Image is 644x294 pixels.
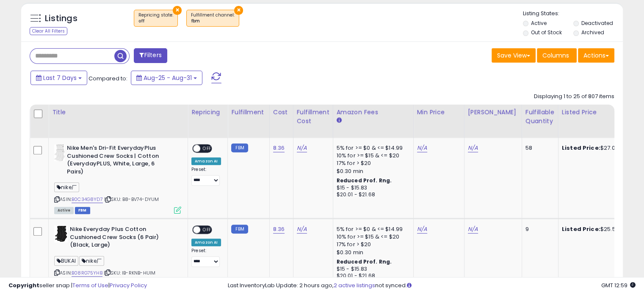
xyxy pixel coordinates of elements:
[8,281,39,289] strong: Copyright
[54,225,181,286] div: ASIN:
[531,29,562,36] label: Out of Stock
[337,168,407,175] div: $0.30 min
[525,108,555,126] div: Fulfillable Quantity
[581,29,604,36] label: Archived
[191,108,224,117] div: Repricing
[138,12,173,25] span: Repricing state :
[30,71,87,85] button: Last 7 Days
[45,13,77,25] h5: Listings
[531,19,547,27] label: Active
[417,225,427,234] a: N/A
[468,144,478,152] a: N/A
[191,167,221,186] div: Preset:
[562,144,600,152] b: Listed Price:
[337,191,407,198] div: $20.01 - $21.68
[337,241,407,248] div: 17% for > $20
[88,74,127,82] span: Compared to:
[525,225,552,233] div: 9
[468,225,478,234] a: N/A
[337,225,407,233] div: 5% for >= $0 & <= $14.99
[144,74,192,82] span: Aug-25 - Aug-31
[8,282,147,290] div: seller snap | |
[30,27,67,35] div: Clear All Filters
[273,108,290,117] div: Cost
[534,93,614,101] div: Displaying 1 to 25 of 807 items
[297,108,329,126] div: Fulfillment Cost
[273,225,285,234] a: 8.36
[200,226,214,234] span: OFF
[191,12,235,25] span: Fulfillment channel :
[337,266,407,273] div: $15 - $15.83
[191,239,221,246] div: Amazon AI
[231,143,248,152] small: FBM
[542,51,569,60] span: Columns
[417,144,427,152] a: N/A
[525,144,552,152] div: 58
[562,225,632,233] div: $25.59
[104,196,159,203] span: | SKU: B8-BV74-DYUM
[191,248,221,267] div: Preset:
[297,144,307,152] a: N/A
[231,108,265,117] div: Fulfillment
[337,108,410,117] div: Amazon Fees
[138,18,173,24] div: off
[337,258,392,265] b: Reduced Prof. Rng.
[273,144,285,152] a: 8.36
[110,281,147,289] a: Privacy Policy
[417,108,461,117] div: Min Price
[337,159,407,167] div: 17% for > $20
[337,233,407,241] div: 10% for >= $15 & <= $20
[468,108,518,117] div: [PERSON_NAME]
[523,10,623,18] p: Listing States:
[337,117,342,124] small: Amazon Fees.
[191,18,235,24] div: fbm
[191,157,221,165] div: Amazon AI
[234,6,243,15] button: ×
[54,144,65,161] img: 31CJCBVtBhL._SL40_.jpg
[54,182,79,192] span: nike厂
[337,249,407,256] div: $0.30 min
[537,48,577,63] button: Columns
[337,184,407,192] div: $15 - $15.83
[75,207,90,214] span: FBM
[231,225,248,234] small: FBM
[54,207,74,214] span: All listings currently available for purchase on Amazon
[52,108,184,117] div: Title
[72,196,103,203] a: B0C34G8YD7
[228,282,636,290] div: Last InventoryLab Update: 2 hours ago, not synced.
[173,6,182,15] button: ×
[134,48,167,63] button: Filters
[54,256,78,266] span: BUKAI
[581,19,613,27] label: Deactivated
[601,281,636,289] span: 2025-09-8 12:59 GMT
[578,48,614,63] button: Actions
[562,225,600,233] b: Listed Price:
[72,281,108,289] a: Terms of Use
[43,74,77,82] span: Last 7 Days
[54,225,68,242] img: 31DoF08rk7L._SL40_.jpg
[131,71,202,85] button: Aug-25 - Aug-31
[337,152,407,159] div: 10% for >= $15 & <= $20
[200,145,214,152] span: OFF
[70,225,173,251] b: Nike Everyday Plus Cotton Cushioned Crew Socks (6 Pair) (Black, Large)
[334,281,375,289] a: 2 active listings
[79,256,104,266] span: nike厂
[562,144,632,152] div: $27.00
[562,108,635,117] div: Listed Price
[54,144,181,213] div: ASIN:
[492,48,536,63] button: Save View
[337,144,407,152] div: 5% for >= $0 & <= $14.99
[297,225,307,234] a: N/A
[337,177,392,184] b: Reduced Prof. Rng.
[67,144,170,178] b: Nike Men's Dri-Fit EverydayPlus Cushioned Crew Socks | Cotton (EverydayPLUS, White, Large, 6 Pairs)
